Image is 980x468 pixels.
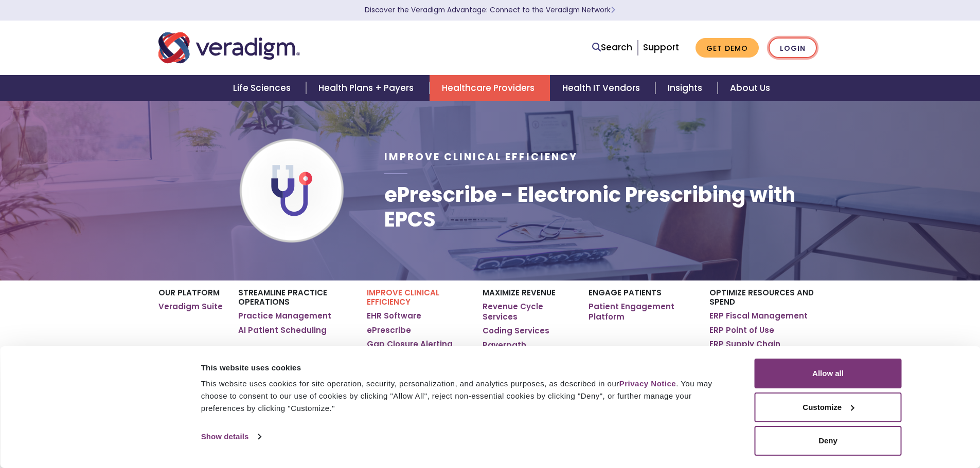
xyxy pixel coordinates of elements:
a: Veradigm Suite [158,302,223,312]
span: Improve Clinical Efficiency [384,150,578,164]
a: Support [643,41,679,53]
h1: ePrescribe - Electronic Prescribing with EPCS [384,182,822,232]
a: ePrescribe [367,325,411,335]
a: Privacy Notice [619,379,676,388]
a: Show details [201,429,261,444]
a: AI Patient Scheduling [238,325,327,335]
a: Insights [655,75,718,101]
a: Practice Management [238,311,331,321]
a: Health Plans + Payers [306,75,429,101]
div: This website uses cookies [201,362,732,374]
a: Gap Closure Alerting [367,339,453,349]
div: This website uses cookies for site operation, security, personalization, and analytics purposes, ... [201,378,732,415]
a: Get Demo [696,38,759,58]
button: Customize [755,392,902,422]
a: Health IT Vendors [550,75,655,101]
a: Login [769,38,817,59]
a: Healthcare Providers [430,75,550,101]
a: Coding Services [483,326,549,336]
a: Life Sciences [221,75,306,101]
span: Learn More [611,5,615,15]
a: Discover the Veradigm Advantage: Connect to the Veradigm NetworkLearn More [365,5,615,15]
a: Payerpath Clearinghouse [483,340,573,360]
a: ERP Supply Chain [709,339,780,349]
a: Search [592,41,632,54]
img: Veradigm logo [158,31,300,65]
a: ERP Fiscal Management [709,311,808,321]
a: About Us [718,75,782,101]
a: ERP Point of Use [709,325,774,335]
button: Deny [755,426,902,456]
a: Patient Engagement Platform [589,302,694,322]
a: EHR Software [367,311,421,321]
a: Revenue Cycle Services [483,302,573,322]
button: Allow all [755,359,902,388]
